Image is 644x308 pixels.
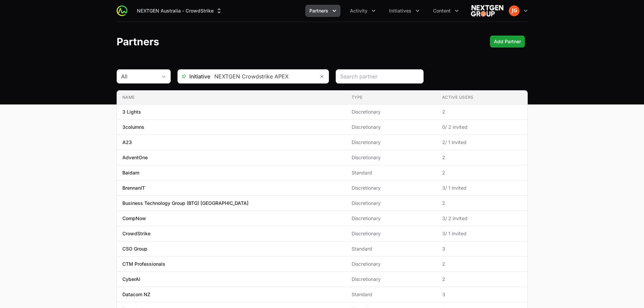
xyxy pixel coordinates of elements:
p: CompNow [122,215,146,222]
p: CyberAI [122,276,140,283]
span: 3 / 1 invited [442,230,522,237]
button: Activity [346,5,380,17]
span: Activity [350,7,367,14]
span: Partners [309,7,328,14]
div: Supplier switch menu [133,5,226,17]
span: Discretionary [352,215,431,222]
div: Primary actions [490,35,525,48]
p: 3 Lights [122,109,141,115]
button: NEXTGEN Australia - CrowdStrike [133,5,226,17]
button: Add Partner [490,35,525,48]
div: Initiatives menu [385,5,424,17]
div: Partners menu [305,5,340,17]
p: Business Technology Group (BTG) [GEOGRAPHIC_DATA] [122,200,248,207]
span: Discretionary [352,185,431,191]
button: All [117,70,170,83]
th: Type [346,91,437,104]
span: Standard [352,291,431,298]
span: Discretionary [352,124,431,131]
button: Partners [305,5,340,17]
p: AdventOne [122,154,148,161]
span: 3 / 1 invited [442,185,522,191]
input: Search initiatives [210,70,315,83]
button: Remove [315,70,329,83]
span: Discretionary [352,139,431,146]
p: Datacom NZ [122,291,150,298]
p: CrowdStrike [122,230,150,237]
span: Standard [352,245,431,252]
div: Content menu [429,5,463,17]
span: Add Partner [494,38,521,46]
span: Discretionary [352,230,431,237]
span: 3 / 2 invited [442,215,522,222]
span: Initiative [178,72,210,80]
p: CSO Group [122,245,147,252]
span: Discretionary [352,109,431,115]
p: A23 [122,139,132,146]
p: 3columns [122,124,144,131]
th: Name [117,91,346,104]
span: Discretionary [352,200,431,207]
p: BrennanIT [122,185,145,191]
span: Content [433,7,451,14]
div: Main navigation [127,5,463,17]
img: NEXTGEN Australia [471,4,503,18]
span: 2 [442,154,522,161]
input: Search partner [340,72,419,80]
span: Standard [352,169,431,176]
span: Discretionary [352,276,431,283]
span: Initiatives [389,7,411,14]
div: All [121,72,157,80]
span: Discretionary [352,261,431,267]
span: 2 [442,109,522,115]
p: CTM Professionals [122,261,165,267]
th: Active Users [437,91,527,104]
span: 2 [442,261,522,267]
h1: Partners [117,35,159,48]
span: 3 [442,291,522,298]
p: Baidam [122,169,139,176]
span: 2 [442,200,522,207]
span: 3 [442,245,522,252]
img: Jamie Gunning [509,5,520,16]
span: 2 [442,169,522,176]
span: 2 [442,276,522,283]
button: Content [429,5,463,17]
span: 0 / 2 invited [442,124,522,131]
img: ActivitySource [117,5,127,16]
div: Activity menu [346,5,380,17]
span: Discretionary [352,154,431,161]
span: 2 / 1 invited [442,139,522,146]
button: Initiatives [385,5,424,17]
